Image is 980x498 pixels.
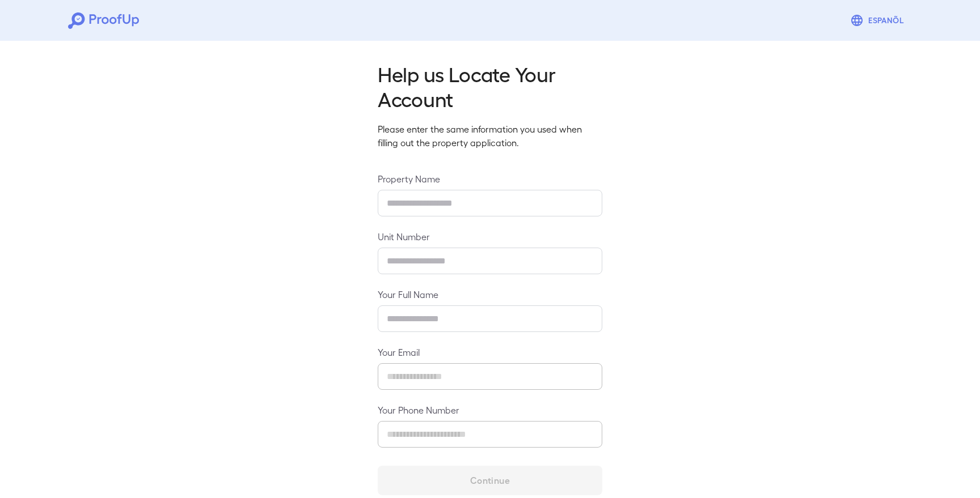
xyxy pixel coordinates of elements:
[378,61,602,111] h2: Help us Locate Your Account
[378,122,602,150] p: Please enter the same information you used when filling out the property application.
[378,346,602,359] label: Your Email
[378,403,602,416] label: Your Phone Number
[378,230,602,243] label: Unit Number
[378,288,602,301] label: Your Full Name
[378,172,602,185] label: Property Name
[846,9,912,32] button: Espanõl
